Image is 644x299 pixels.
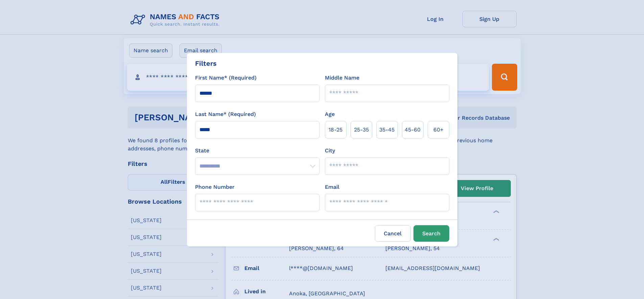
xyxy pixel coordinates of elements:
[195,58,217,68] div: Filters
[354,126,369,134] span: 25‑35
[433,126,444,134] span: 60+
[375,225,411,242] label: Cancel
[195,183,235,191] label: Phone Number
[325,110,335,118] label: Age
[195,110,256,118] label: Last Name* (Required)
[325,183,339,191] label: Email
[325,147,335,155] label: City
[329,126,342,134] span: 18‑25
[405,126,421,134] span: 45‑60
[379,126,395,134] span: 35‑45
[195,147,319,155] label: State
[413,225,449,242] button: Search
[195,74,257,82] label: First Name* (Required)
[325,74,359,82] label: Middle Name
